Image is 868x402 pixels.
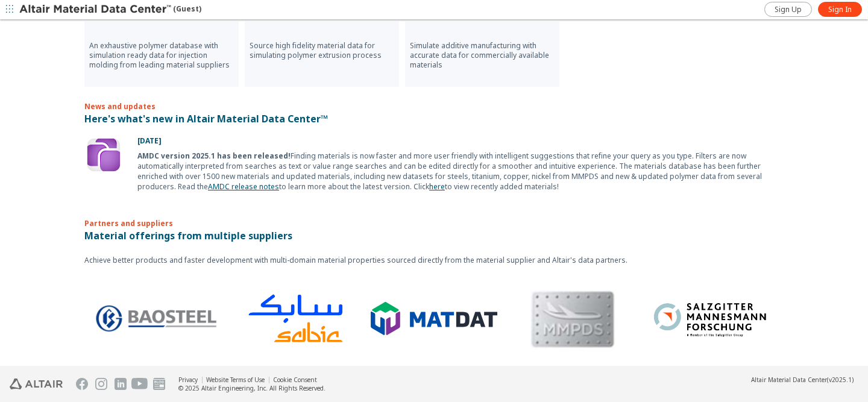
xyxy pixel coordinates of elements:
img: Logo - Sabic [224,278,350,359]
a: Sign Up [764,2,812,17]
div: (Guest) [19,4,201,16]
img: Update Icon Software [84,136,123,174]
p: Partners and suppliers [84,199,784,228]
span: Sign In [828,5,852,14]
p: Achieve better products and faster development with multi-domain material properties sourced dire... [84,255,784,265]
p: [DATE] [137,136,784,146]
p: An exhaustive polymer database with simulation ready data for injection molding from leading mate... [89,41,234,70]
b: AMDC version 2025.1 has been released! [137,151,291,161]
p: Source high fidelity material data for simulating polymer extrusion process [250,41,394,60]
a: Privacy [178,375,198,384]
div: © 2025 Altair Engineering, Inc. All Rights Reserved. [178,384,325,392]
img: Altair Material Data Center [19,4,173,16]
a: AMDC release notes [208,181,279,192]
p: News and updates [84,101,784,111]
a: Sign In [818,2,862,17]
a: Cookie Consent [273,375,317,384]
img: Altair Engineering [10,378,63,389]
span: Sign Up [775,5,802,14]
a: Website Terms of Use [206,375,265,384]
img: MMPDS Logo [501,275,627,362]
span: Altair Material Data Center [751,375,827,384]
img: Logo - Salzgitter [640,295,766,343]
div: Finding materials is now faster and more user friendly with intelligent suggestions that refine y... [137,151,784,192]
img: Logo - BaoSteel [85,304,212,333]
p: Here's what's new in Altair Material Data Center™ [84,111,784,126]
img: Logo - MatDat [362,302,489,335]
p: Simulate additive manufacturing with accurate data for commercially available materials [410,41,555,70]
p: Material offerings from multiple suppliers [84,228,784,243]
div: (v2025.1) [751,375,854,384]
a: here [429,181,445,192]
